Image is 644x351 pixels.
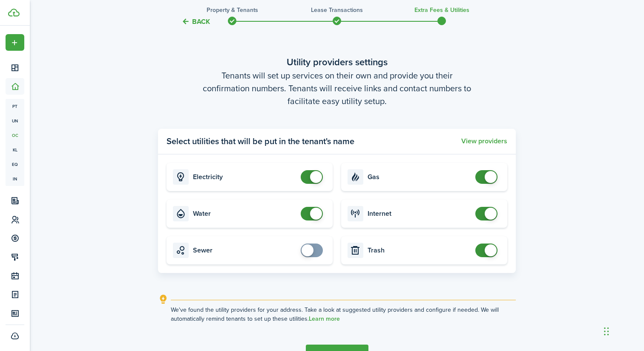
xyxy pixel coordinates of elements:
a: kl [6,142,24,157]
card-title: Sewer [193,247,296,254]
a: Learn more [309,316,340,322]
wizard-step-header-title: Utility providers settings [158,55,516,69]
div: Drag [604,319,609,344]
card-title: Trash [368,247,471,254]
a: un [6,113,24,128]
img: TenantCloud [8,9,20,17]
wizard-step-header-description: Tenants will set up services on their own and provide you their confirmation numbers. Tenants wil... [158,69,516,107]
panel-main-title: Select utilities that will be put in the tenant's name [167,135,354,148]
h3: Property & Tenants [207,6,258,15]
a: eq [6,157,24,171]
a: in [6,171,24,186]
a: pt [6,99,24,113]
card-title: Gas [368,173,471,181]
card-title: Water [193,210,296,218]
card-title: Electricity [193,173,296,181]
iframe: Chat Widget [601,310,644,351]
h3: Lease Transactions [311,6,363,15]
button: View providers [461,137,507,145]
explanation-description: We've found the utility providers for your address. Take a look at suggested utility providers an... [171,305,516,323]
h3: Extra fees & Utilities [414,6,469,15]
a: oc [6,128,24,142]
button: Open menu [6,34,24,51]
i: outline [158,294,169,305]
card-title: Internet [368,210,471,218]
button: Back [181,17,210,26]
